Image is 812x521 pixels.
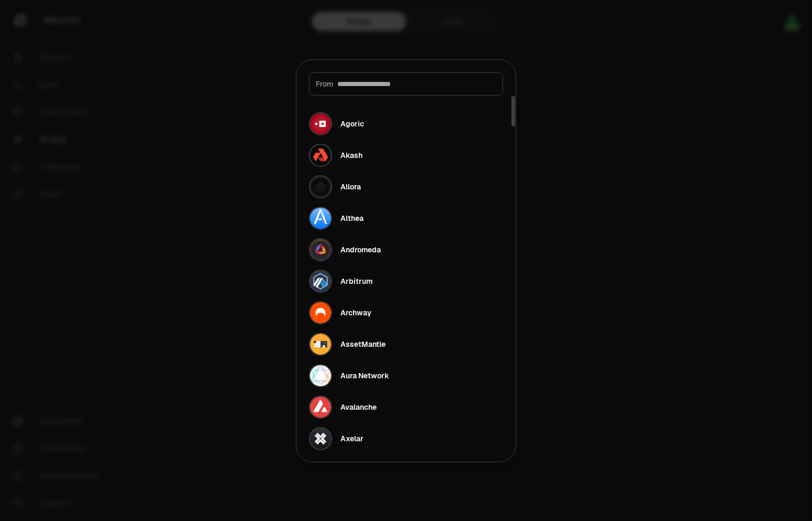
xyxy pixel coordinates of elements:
button: Agoric LogoAgoric [303,108,509,140]
img: Andromeda Logo [309,238,332,261]
button: Akash LogoAkash [303,140,509,171]
button: AssetMantle LogoAssetMantle [303,328,509,360]
img: AssetMantle Logo [309,333,332,356]
div: Axelar [340,433,364,444]
div: Agoric [340,119,364,129]
button: Archway LogoArchway [303,297,509,328]
button: Babylon Genesis Logo [303,454,509,486]
div: Aura Network [340,370,389,381]
img: Avalanche Logo [309,396,332,419]
span: From [316,79,333,89]
button: Althea LogoAlthea [303,203,509,234]
button: Avalanche LogoAvalanche [303,391,509,423]
div: AssetMantle [340,339,386,349]
img: Babylon Genesis Logo [309,459,332,482]
div: Avalanche [340,402,377,412]
div: Allora [340,182,361,192]
div: Archway [340,307,371,318]
div: Akash [340,150,362,161]
button: Andromeda LogoAndromeda [303,234,509,265]
img: Allora Logo [309,175,332,198]
img: Althea Logo [309,207,332,230]
img: Aura Network Logo [309,364,332,387]
div: Arbitrum [340,276,372,286]
img: Akash Logo [309,144,332,167]
button: Axelar LogoAxelar [303,423,509,454]
img: Arbitrum Logo [309,270,332,293]
div: Althea [340,213,364,224]
button: Allora LogoAllora [303,171,509,203]
img: Archway Logo [309,301,332,324]
div: Andromeda [340,244,381,255]
button: Arbitrum LogoArbitrum [303,265,509,297]
button: Aura Network LogoAura Network [303,360,509,391]
img: Agoric Logo [309,112,332,135]
img: Axelar Logo [309,427,332,450]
